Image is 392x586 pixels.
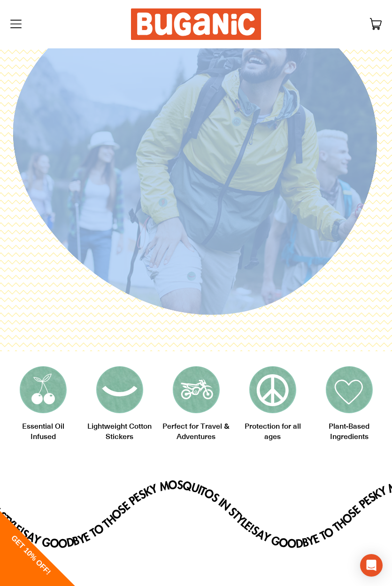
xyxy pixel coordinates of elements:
[162,421,230,442] h2: Perfect for Travel & Adventures
[86,421,153,442] h2: Lightweight Cotton Stickers
[315,421,383,442] h2: Plant-Based Ingredients
[9,421,77,442] h2: Essential Oil Infused
[131,8,261,40] img: Buganic
[131,8,261,40] a: Buganic Buganic
[360,554,383,577] div: Open Intercom Messenger
[239,421,306,442] h2: Protection for all ages
[10,533,53,576] span: GET 10% OFF!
